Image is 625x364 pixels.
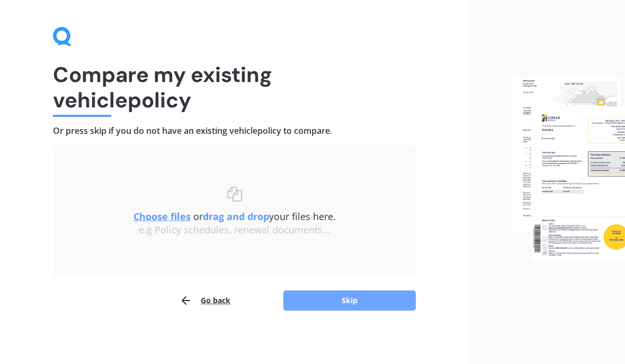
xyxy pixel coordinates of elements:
button: Skip [283,291,416,311]
div: e.g Policy schedules, renewal documents... [74,225,395,236]
img: files.webp [511,78,625,261]
span: or your files here. [133,211,336,223]
u: Choose files [133,211,191,223]
button: Go back [180,290,230,312]
h4: Or press skip if you do not have an existing vehicle policy to compare. [53,126,416,137]
b: drag and drop [203,211,269,223]
h1: Compare my existing vehicle policy [53,62,416,113]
